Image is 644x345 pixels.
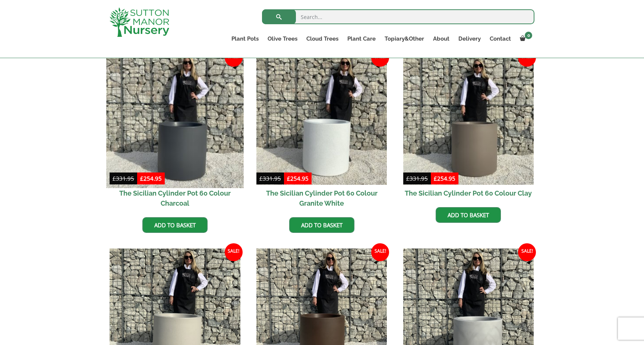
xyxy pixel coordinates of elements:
a: Plant Care [343,34,380,44]
a: Add to basket: “The Sicilian Cylinder Pot 60 Colour Charcoal” [142,217,208,233]
span: Sale! [518,243,536,261]
a: Cloud Trees [302,34,343,44]
a: Add to basket: “The Sicilian Cylinder Pot 60 Colour Granite White” [289,217,354,233]
a: About [429,34,454,44]
bdi: 331.95 [406,175,428,182]
span: £ [287,175,290,182]
bdi: 331.95 [113,175,134,182]
h2: The Sicilian Cylinder Pot 60 Colour Granite White [256,185,387,212]
a: Plant Pots [227,34,263,44]
h2: The Sicilian Cylinder Pot 60 Colour Clay [403,185,534,202]
bdi: 254.95 [287,175,309,182]
span: 0 [525,32,532,39]
a: Topiary&Other [380,34,429,44]
bdi: 331.95 [259,175,281,182]
img: The Sicilian Cylinder Pot 60 Colour Granite White [256,54,387,185]
a: Sale! The Sicilian Cylinder Pot 60 Colour Charcoal [110,54,240,212]
img: logo [110,7,169,37]
span: £ [434,175,437,182]
input: Search... [262,9,534,24]
span: £ [406,175,410,182]
span: £ [113,175,116,182]
a: Contact [485,34,515,44]
h2: The Sicilian Cylinder Pot 60 Colour Charcoal [110,185,240,212]
span: £ [259,175,263,182]
a: Sale! The Sicilian Cylinder Pot 60 Colour Clay [403,54,534,202]
a: Delivery [454,34,485,44]
span: Sale! [371,243,389,261]
a: Sale! The Sicilian Cylinder Pot 60 Colour Granite White [256,54,387,212]
img: The Sicilian Cylinder Pot 60 Colour Charcoal [106,51,243,188]
a: 0 [515,34,534,44]
img: The Sicilian Cylinder Pot 60 Colour Clay [403,54,534,185]
span: £ [140,175,143,182]
bdi: 254.95 [434,175,455,182]
a: Add to basket: “The Sicilian Cylinder Pot 60 Colour Clay” [436,207,501,223]
bdi: 254.95 [140,175,162,182]
span: Sale! [225,243,243,261]
a: Olive Trees [263,34,302,44]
